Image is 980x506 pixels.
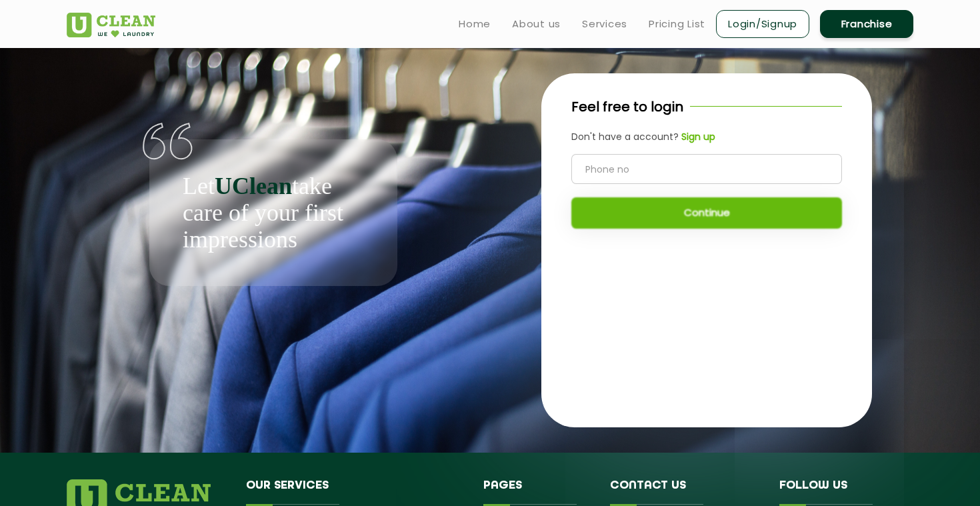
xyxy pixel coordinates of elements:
a: Pricing List [649,16,705,32]
img: quote-img [143,123,193,160]
span: Don't have a account? [571,130,679,143]
a: Home [459,16,491,32]
a: Login/Signup [716,10,809,38]
input: Phone no [571,154,842,184]
h4: Contact us [610,479,759,505]
b: UClean [215,173,292,199]
p: Let take care of your first impressions [183,173,364,253]
h4: Pages [483,479,591,505]
a: Services [582,16,627,32]
a: About us [512,16,561,32]
a: Sign up [679,130,715,144]
p: Feel free to login [571,97,683,117]
img: UClean Laundry and Dry Cleaning [67,13,155,37]
h4: Our Services [246,479,463,505]
b: Sign up [681,130,715,143]
a: Franchise [820,10,913,38]
h4: Follow us [779,479,897,505]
